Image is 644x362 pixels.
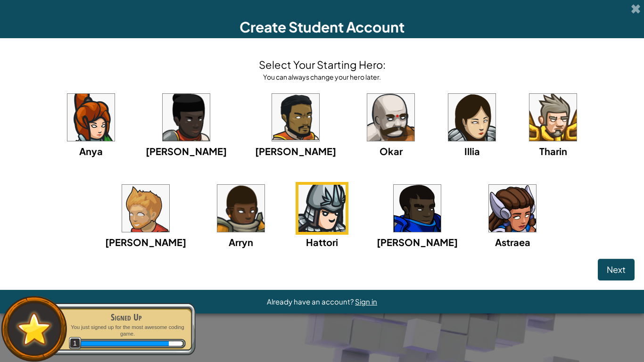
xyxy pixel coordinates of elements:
span: [PERSON_NAME] [377,236,458,248]
img: portrait.png [489,185,536,232]
span: [PERSON_NAME] [105,236,186,248]
img: portrait.png [394,185,441,232]
img: portrait.png [298,185,346,232]
button: Next [598,259,635,280]
span: Create Student Account [239,18,405,36]
span: Already have an account? [267,297,355,306]
div: Signed Up [67,311,186,324]
p: You just signed up for the most awesome coding game. [67,324,186,337]
img: portrait.png [529,94,577,141]
img: portrait.png [67,94,115,141]
span: Illia [464,145,480,157]
img: portrait.png [448,94,495,141]
div: You can always change your hero later. [259,72,386,82]
span: Next [607,264,626,275]
span: Anya [79,145,103,157]
img: portrait.png [163,94,210,141]
span: Hattori [306,236,338,248]
span: [PERSON_NAME] [146,145,227,157]
img: portrait.png [122,185,169,232]
span: Tharin [539,145,567,157]
img: portrait.png [217,185,264,232]
span: 1 [69,337,82,350]
img: portrait.png [272,94,319,141]
span: Astraea [495,236,530,248]
img: default.png [13,308,56,350]
a: Sign in [355,297,377,306]
span: [PERSON_NAME] [255,145,336,157]
span: Arryn [229,236,253,248]
img: portrait.png [367,94,414,141]
h4: Select Your Starting Hero: [259,57,386,72]
span: Okar [380,145,403,157]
